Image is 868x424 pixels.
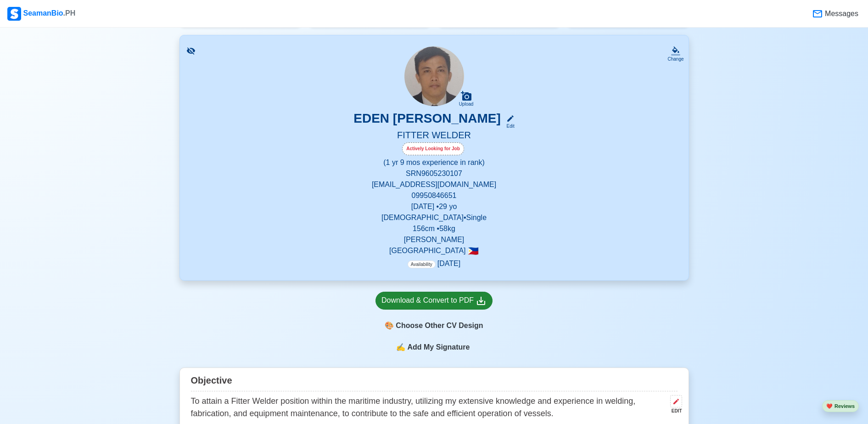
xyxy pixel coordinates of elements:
[459,102,474,107] div: Upload
[63,9,76,17] span: .PH
[396,342,405,353] span: sign
[191,168,678,179] p: SRN 9605230107
[666,407,682,414] div: EDIT
[353,111,500,130] h3: EDEN [PERSON_NAME]
[667,56,683,62] div: Change
[402,142,464,155] div: Actively Looking for Job
[191,179,678,190] p: [EMAIL_ADDRESS][DOMAIN_NAME]
[823,8,858,19] span: Messages
[7,7,75,21] div: SeamanBio
[191,223,678,234] p: 156 cm • 58 kg
[375,292,493,310] a: Download & Convert to PDF
[191,234,678,245] p: [PERSON_NAME]
[191,372,678,391] div: Objective
[503,123,515,130] div: Edit
[191,201,678,212] p: [DATE] • 29 yo
[191,157,678,168] p: (1 yr 9 mos experience in rank)
[822,400,859,413] button: heartReviews
[408,258,460,269] p: [DATE]
[7,7,21,21] img: Logo
[385,320,394,331] span: paint
[191,190,678,201] p: 09950846651
[381,295,487,306] div: Download & Convert to PDF
[375,317,493,334] div: Choose Other CV Design
[408,260,436,268] span: Availability
[826,403,833,409] span: heart
[191,395,666,420] p: To attain a Fitter Welder position within the maritime industry, utilizing my extensive knowledge...
[191,212,678,223] p: [DEMOGRAPHIC_DATA] • Single
[191,245,678,256] p: [GEOGRAPHIC_DATA]
[405,342,471,353] span: Add My Signature
[191,130,678,142] h5: FITTER WELDER
[468,247,479,255] span: 🇵🇭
